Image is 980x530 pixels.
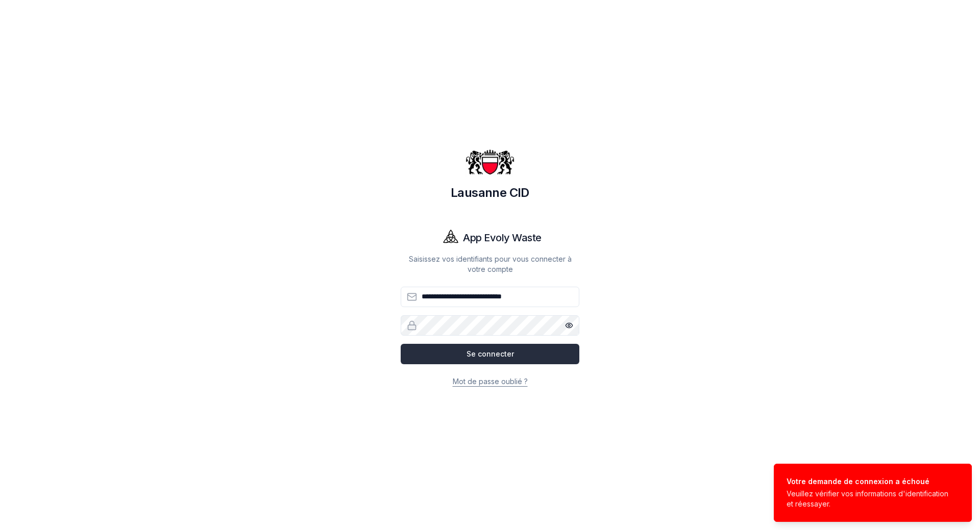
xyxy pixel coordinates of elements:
[787,489,955,509] div: Veuillez vérifier vos informations d'identification et réessayer.
[401,344,579,364] button: Se connecter
[465,138,514,187] img: Lausanne CID Logo
[401,254,579,274] p: Saisissez vos identifiants pour vous connecter à votre compte
[401,185,579,201] h1: Lausanne CID
[453,377,528,386] a: Mot de passe oublié ?
[463,231,542,245] h1: App Evoly Waste
[438,225,463,250] img: Evoly Logo
[787,476,955,487] div: Votre demande de connexion a échoué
